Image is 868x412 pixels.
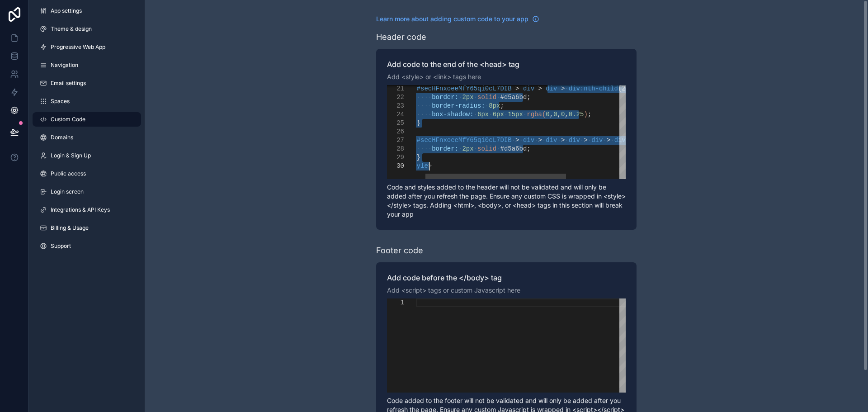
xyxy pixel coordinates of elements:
[401,102,432,109] span: ········
[33,203,141,217] a: Integrations & API Keys
[33,94,141,109] a: Spaces
[569,137,580,144] span: div
[489,111,492,118] span: ·
[51,224,89,232] span: Billing & Usage
[546,111,549,118] span: 0
[417,137,512,144] span: #secHFnxoeeMfY65qi0cL7DIB
[569,85,618,92] span: div:nth-child
[542,137,546,144] span: ·
[500,102,504,109] span: ;
[477,94,496,101] span: solid
[51,7,82,14] span: App settings
[33,76,141,90] a: Email settings
[51,188,84,195] span: Login screen
[376,244,423,257] div: Footer code
[500,94,527,101] span: #d5a6bd
[51,25,92,33] span: Theme & design
[527,111,546,118] span: rgba(
[489,102,500,109] span: 8px
[401,145,432,152] span: ········
[33,22,141,36] a: Theme & design
[538,137,542,144] span: >
[387,93,404,102] div: 22
[376,14,539,24] a: Learn more about adding custom code to your app
[387,110,404,119] div: 24
[51,134,73,141] span: Domains
[546,85,557,92] span: div
[51,206,110,213] span: Integrations & API Keys
[553,111,557,118] span: 0
[33,148,141,163] a: Login & Sign Up
[550,111,553,118] span: ,
[546,137,557,144] span: div
[500,145,527,152] span: #d5a6bd
[387,102,404,110] div: 23
[561,137,565,144] span: >
[33,185,141,199] a: Login screen
[496,94,500,101] span: ·
[588,137,591,144] span: ·
[401,111,432,118] span: ········
[33,166,141,181] a: Public access
[565,85,568,92] span: ·
[519,137,523,144] span: ·
[432,145,458,152] span: border:
[387,60,626,69] label: Add code to the end of the <head> tag
[588,111,591,118] span: ;
[387,136,404,145] div: 27
[618,85,629,92] span: (2)
[51,62,78,69] span: Navigation
[515,85,519,92] span: >
[474,94,477,101] span: ·
[584,111,587,118] span: )
[387,273,626,282] label: Add code before the </body> tag
[512,137,515,144] span: ·
[557,137,561,144] span: ·
[428,162,432,170] span: >
[51,242,71,250] span: Support
[432,111,473,118] span: box-shadow:
[607,137,610,144] span: >
[409,162,428,170] span: style
[565,137,568,144] span: ·
[458,145,462,152] span: ·
[33,130,141,145] a: Domains
[496,145,500,152] span: ·
[51,152,91,159] span: Login & Sign Up
[417,119,420,127] span: }
[416,298,416,299] textarea: Editor content;Press Alt+F1 for Accessibility Options.
[610,137,614,144] span: ·
[387,162,404,170] div: 30
[387,183,626,219] p: Code and styles added to the header will not be validated and will only be added after you refres...
[33,112,141,127] a: Custom Code
[508,111,523,118] span: 15px
[387,119,404,128] div: 25
[33,58,141,72] a: Navigation
[580,137,584,144] span: ·
[33,40,141,54] a: Progressive Web App
[387,85,404,93] div: 21
[523,85,534,92] span: div
[387,72,626,81] p: Add <style> or <link> tags here
[477,111,489,118] span: 6px
[376,14,528,24] span: Learn more about adding custom code to your app
[557,111,561,118] span: ,
[569,111,584,118] span: 0.25
[485,102,489,109] span: ·
[432,102,485,109] span: border-radius:
[493,111,504,118] span: 6px
[387,286,626,295] p: Add <script> tags or custom Javascript here
[376,31,426,43] div: Header code
[603,137,606,144] span: ·
[462,94,473,101] span: 2px
[504,111,508,118] span: ·
[401,94,432,101] span: ········
[51,43,105,51] span: Progressive Web App
[584,137,587,144] span: >
[387,153,404,162] div: 29
[565,111,568,118] span: ,
[477,145,496,152] span: solid
[33,239,141,253] a: Support
[458,94,462,101] span: ·
[387,145,404,153] div: 28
